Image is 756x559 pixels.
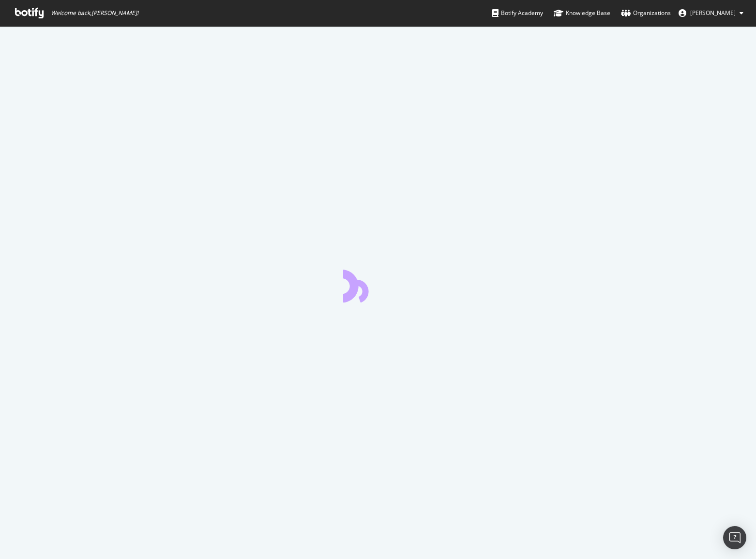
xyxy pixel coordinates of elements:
span: Kristiina Halme [690,9,736,17]
div: Open Intercom Messenger [723,526,746,549]
span: Welcome back, [PERSON_NAME] ! [51,9,138,17]
div: Organizations [621,8,671,18]
div: animation [343,268,413,302]
button: [PERSON_NAME] [671,5,751,21]
div: Botify Academy [492,8,543,18]
div: Knowledge Base [554,8,610,18]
